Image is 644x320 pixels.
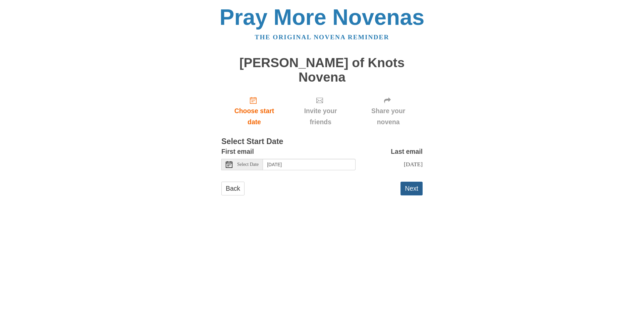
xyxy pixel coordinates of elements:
input: Use the arrow keys to pick a date [263,159,356,170]
span: Invite your friends [294,105,347,128]
button: Next [400,182,423,195]
label: Last email [391,146,423,157]
span: Choose start date [228,105,280,128]
span: Share your novena [361,105,416,128]
label: First email [221,146,254,157]
span: Select Date [237,162,259,167]
h3: Select Start Date [221,137,423,146]
h1: [PERSON_NAME] of Knots Novena [221,56,423,84]
a: The original novena reminder [255,34,389,41]
div: Click "Next" to confirm your start date first. [354,91,423,131]
span: [DATE] [404,161,423,168]
div: Click "Next" to confirm your start date first. [287,91,354,131]
a: Choose start date [221,91,287,131]
a: Back [221,182,245,195]
a: Pray More Novenas [220,5,425,30]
